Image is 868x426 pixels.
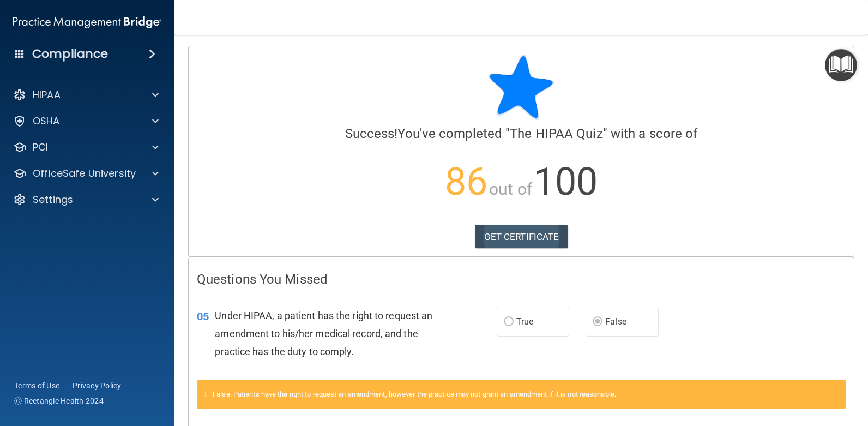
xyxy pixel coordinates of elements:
[825,49,857,81] button: Open Resource Center
[516,316,533,327] span: True
[32,46,108,62] h4: Compliance
[14,380,59,391] a: Terms of Use
[197,272,846,286] h4: Questions You Missed
[605,316,626,327] span: False
[33,141,48,154] p: PCI
[475,225,568,249] a: GET CERTIFICATE
[534,159,598,204] span: 100
[73,380,122,391] a: Privacy Policy
[13,141,159,154] a: PCI
[33,88,61,101] p: HIPAA
[33,167,136,180] p: OfficeSafe University
[504,318,514,326] input: True
[13,88,159,101] a: HIPAA
[215,310,432,357] span: Under HIPAA, a patient has the right to request an amendment to his/her medical record, and the p...
[489,55,554,120] img: blue-star-rounded.9d042014.png
[489,179,532,199] span: out of
[197,127,846,141] h4: You've completed " " with a score of
[13,167,159,180] a: OfficeSafe University
[33,193,73,206] p: Settings
[197,310,209,323] span: 05
[33,115,60,128] p: OSHA
[13,11,161,33] img: PMB logo
[13,193,159,206] a: Settings
[13,115,159,128] a: OSHA
[445,159,487,204] span: 86
[593,318,602,326] input: False
[14,395,104,406] span: Ⓒ Rectangle Health 2024
[510,126,602,141] span: The HIPAA Quiz
[345,126,398,141] span: Success!
[213,390,616,398] span: False. Patients have the right to request an amendment, however the practice may not grant an ame...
